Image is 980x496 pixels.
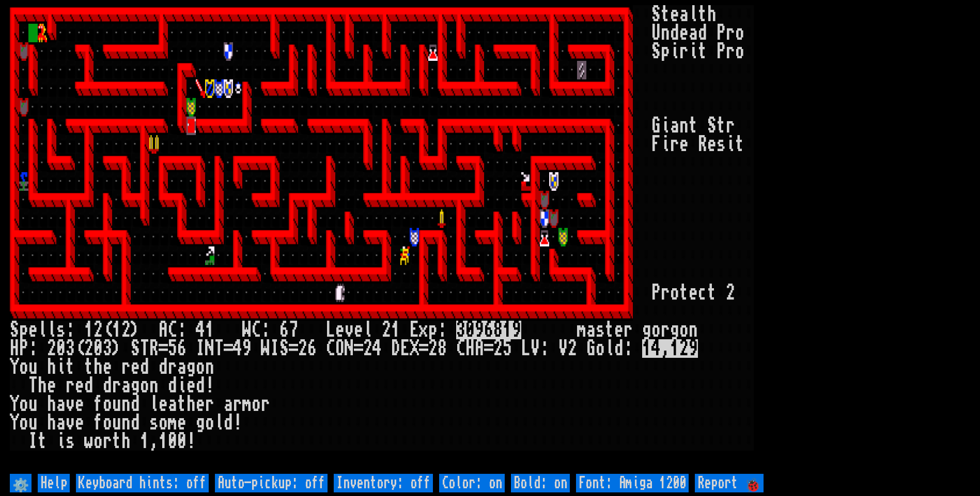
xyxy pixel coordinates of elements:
div: V [531,339,540,358]
div: h [94,358,103,376]
div: d [103,376,112,395]
div: o [19,358,28,376]
div: o [103,414,112,432]
div: N [205,339,214,358]
div: C [252,321,261,339]
div: m [168,414,177,432]
div: g [196,414,205,432]
div: g [131,376,140,395]
div: r [168,358,177,376]
div: t [735,135,744,154]
div: Y [10,395,19,414]
div: e [186,376,196,395]
div: d [140,358,149,376]
mark: 9 [475,321,484,339]
div: a [177,358,186,376]
div: T [214,339,224,358]
div: l [605,339,614,358]
div: d [131,395,140,414]
input: Help [38,474,70,492]
div: = [419,339,428,358]
div: e [75,376,84,395]
div: a [224,395,233,414]
div: v [66,395,75,414]
div: e [689,284,698,302]
div: u [112,395,121,414]
div: t [689,117,698,135]
div: o [735,42,744,61]
div: a [56,395,66,414]
div: r [661,321,670,339]
div: i [661,117,670,135]
div: a [121,376,131,395]
div: S [651,5,661,24]
div: h [47,395,56,414]
div: r [726,42,735,61]
div: r [726,24,735,42]
div: S [131,339,140,358]
div: U [651,24,661,42]
div: t [698,5,707,24]
mark: , [661,339,670,358]
div: ) [112,339,121,358]
div: g [670,321,679,339]
div: p [19,321,28,339]
div: ! [233,414,242,432]
div: ) [131,321,140,339]
div: 3 [103,339,112,358]
div: i [56,358,66,376]
div: e [159,395,168,414]
div: E [410,321,419,339]
mark: 1 [642,339,651,358]
div: t [84,358,94,376]
div: e [679,24,689,42]
div: r [670,135,679,154]
div: r [679,42,689,61]
div: 2 [47,339,56,358]
div: I [196,339,205,358]
div: I [270,339,279,358]
div: A [159,321,168,339]
div: L [521,339,531,358]
input: Auto-pickup: off [215,474,328,492]
div: 8 [438,339,447,358]
mark: 9 [512,321,521,339]
mark: 1 [503,321,512,339]
div: 5 [168,339,177,358]
div: v [66,414,75,432]
div: 9 [242,339,252,358]
div: G [586,339,596,358]
div: d [224,414,233,432]
div: c [698,284,707,302]
div: o [252,395,261,414]
div: r [624,321,633,339]
div: 6 [177,339,186,358]
div: : [28,339,38,358]
div: : [624,339,633,358]
div: 5 [503,339,512,358]
div: o [205,414,214,432]
div: 6 [307,339,317,358]
div: 2 [121,321,131,339]
div: o [140,376,149,395]
div: o [94,432,103,451]
div: o [651,321,661,339]
div: r [661,284,670,302]
div: V [558,339,568,358]
div: t [38,432,47,451]
div: i [726,135,735,154]
div: 4 [372,339,382,358]
div: P [717,42,726,61]
div: t [661,5,670,24]
div: t [717,117,726,135]
div: i [177,376,186,395]
mark: 2 [679,339,689,358]
div: s [66,432,75,451]
div: G [651,117,661,135]
div: n [679,117,689,135]
div: 6 [279,321,289,339]
div: C [168,321,177,339]
mark: 6 [484,321,493,339]
div: C [326,339,335,358]
div: L [326,321,335,339]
